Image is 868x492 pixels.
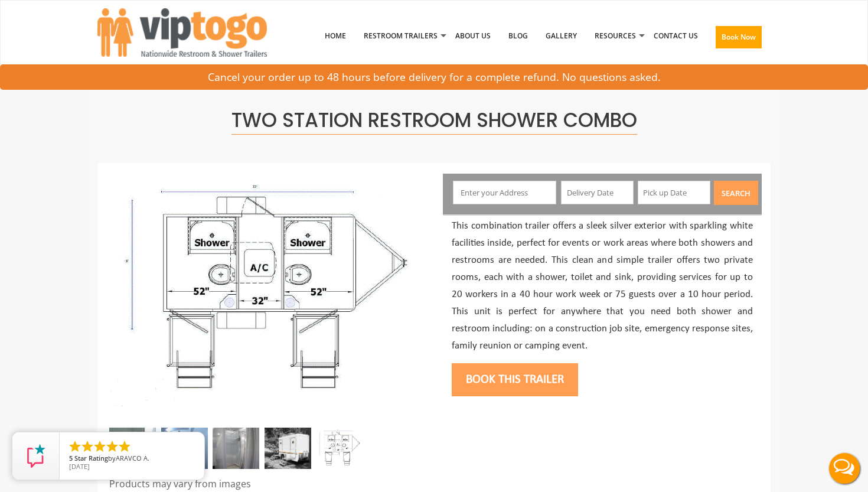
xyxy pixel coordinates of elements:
[500,5,537,67] a: Blog
[638,181,710,204] input: Pick up Date
[355,5,446,67] a: Restroom Trailers
[105,439,119,454] li: 
[453,181,557,204] input: Enter your Address
[109,428,156,469] img: private sink
[93,439,107,454] li: 
[821,445,868,492] button: Live Chat
[561,181,634,204] input: Delivery Date
[316,428,363,469] img: 2 unit shower/restroom combo
[118,439,132,454] li: 
[213,428,259,469] img: Private shower area is sparkling clean, private and comfortable
[69,454,73,462] span: 5
[161,428,208,469] img: private toilet area with flushing toilet and sanitized sink.
[80,439,94,454] li: 
[69,455,195,463] span: by
[716,26,762,48] button: Book Now
[452,363,578,396] button: Book this trailer
[97,8,267,57] img: VIPTOGO
[24,444,48,468] img: Review Rating
[645,5,707,67] a: Contact Us
[68,439,82,454] li: 
[69,462,90,471] span: [DATE]
[231,106,637,135] span: Two Station Restroom Shower Combo
[106,174,425,410] img: outside photo of 2 stations shower combo trailer
[116,454,149,462] span: ARAVCO A.
[452,218,753,354] p: This combination trailer offers a sleek silver exterior with sparkling white facilities inside, p...
[586,5,645,67] a: Resources
[316,5,355,67] a: Home
[446,5,500,67] a: About Us
[74,454,108,462] span: Star Rating
[714,181,758,205] button: Search
[537,5,586,67] a: Gallery
[707,5,771,74] a: Book Now
[265,428,311,469] img: outside photo of 2 stations shower combo trailer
